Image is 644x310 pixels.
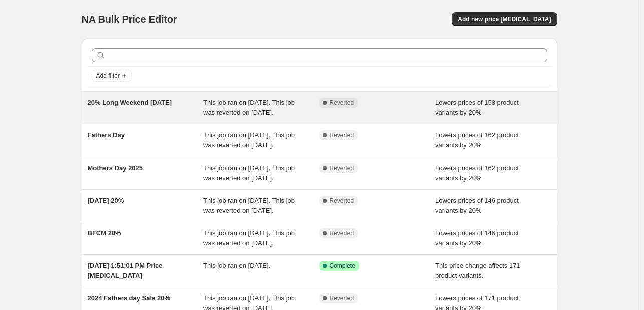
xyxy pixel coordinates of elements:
span: 2024 Fathers day Sale 20% [88,294,171,302]
span: Lowers prices of 158 product variants by 20% [435,99,519,116]
button: Add filter [92,70,132,82]
span: This job ran on [DATE]. This job was reverted on [DATE]. [203,99,295,116]
span: Add filter [96,72,120,80]
span: Reverted [330,164,354,172]
span: Reverted [330,197,354,205]
span: This job ran on [DATE]. This job was reverted on [DATE]. [203,229,295,247]
span: Lowers prices of 146 product variants by 20% [435,197,519,214]
span: This job ran on [DATE]. This job was reverted on [DATE]. [203,197,295,214]
span: This job ran on [DATE]. [203,262,270,269]
span: NA Bulk Price Editor [82,14,177,25]
span: Lowers prices of 146 product variants by 20% [435,229,519,247]
span: Reverted [330,294,354,302]
span: This job ran on [DATE]. This job was reverted on [DATE]. [203,131,295,149]
span: 20% Long Weekend [DATE] [88,99,172,106]
span: BFCM 20% [88,229,121,237]
span: Add new price [MEDICAL_DATA] [458,15,551,23]
span: This price change affects 171 product variants. [435,262,520,279]
button: Add new price [MEDICAL_DATA] [452,12,557,26]
span: This job ran on [DATE]. This job was reverted on [DATE]. [203,164,295,182]
span: [DATE] 20% [88,197,124,204]
span: Lowers prices of 162 product variants by 20% [435,131,519,149]
span: Lowers prices of 162 product variants by 20% [435,164,519,182]
span: Complete [330,262,355,270]
span: [DATE] 1:51:01 PM Price [MEDICAL_DATA] [88,262,163,279]
span: Mothers Day 2025 [88,164,143,172]
span: Reverted [330,99,354,107]
span: Fathers Day [88,131,125,139]
span: Reverted [330,229,354,237]
span: Reverted [330,131,354,139]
